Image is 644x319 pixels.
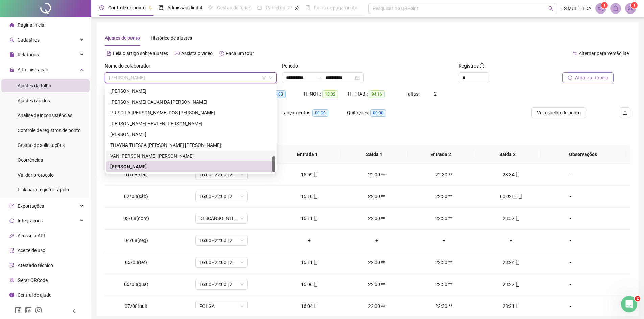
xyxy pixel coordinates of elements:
span: Análise de inconsistências [18,113,72,118]
span: Painel do DP [266,5,292,10]
span: Administração [18,67,48,72]
span: Ocorrências [18,157,43,163]
label: Nome do colaborador [105,62,155,70]
span: Observações [546,151,620,158]
span: file-text [106,51,111,56]
span: 01/08(sex) [124,172,148,177]
span: Relatórios [18,52,39,57]
span: notification [598,5,604,11]
span: 03/08(dom) [123,216,149,221]
span: mobile [313,216,318,221]
th: Observações [541,145,625,164]
div: - [550,259,590,266]
span: instagram [35,307,42,314]
span: Controle de ponto [108,5,146,10]
div: 23:24 [483,259,540,266]
span: 16:00 - 22:00 | 22:30 - 23:50 [199,235,244,245]
span: filter [262,76,266,80]
span: Controle de registros de ponto [18,128,81,133]
span: Alternar para versão lite [579,51,629,56]
div: Lançamentos: [281,109,347,117]
div: 23:57 [483,215,540,222]
span: Gestão de solicitações [18,142,65,148]
span: export [9,204,14,208]
span: mobile [515,260,520,265]
span: search [548,6,553,11]
span: 00:00 [270,90,286,98]
span: home [9,23,14,27]
div: 16:10 [281,193,338,200]
span: Ajustes rápidos [18,98,50,103]
div: TALISSON HENRIQUE MAGALHÃES DE SOUSA [106,129,275,140]
span: mobile [515,282,520,287]
div: Quitações: [347,109,412,117]
th: Saída 2 [474,145,541,164]
div: THAYNA THESCA BARROSO SOARES [106,140,275,151]
span: sun [208,5,213,10]
span: reload [568,75,572,80]
span: 1 [633,3,636,8]
span: Validar protocolo [18,172,54,178]
div: [PERSON_NAME] [110,163,271,170]
span: 2 [635,296,640,301]
span: 00:00 [312,109,328,117]
span: info-circle [480,63,484,68]
span: pushpin [295,6,299,10]
div: 16:04 [281,302,338,310]
div: VAN WILLIHAM BORGES CAVALCANTE [106,151,275,161]
div: WESLEY BEZERRA DA SILVA [106,161,275,172]
span: mobile [515,304,520,309]
span: 00:00 [370,109,386,117]
span: Registros [459,62,484,70]
div: - [550,215,590,222]
span: Link para registro rápido [18,187,69,192]
span: file-done [159,5,163,10]
span: sync [9,218,14,223]
span: book [305,5,310,10]
div: [PERSON_NAME] [110,131,271,138]
button: Ver espelho de ponto [531,107,586,118]
span: Ver espelho de ponto [537,109,581,116]
span: 07/08(qui) [125,303,147,309]
div: PRISCILA MARIA DOS SANTOS DA SILVA [106,107,275,118]
div: + [483,237,540,244]
span: left [72,309,76,313]
span: Ajustes da folha [18,83,51,88]
span: mobile [515,172,520,177]
div: PABLO CAUAN DA SILVA COSTA [106,97,275,107]
span: Exportações [18,203,44,209]
span: Acesso à API [18,233,45,238]
span: mobile [515,216,520,221]
div: [PERSON_NAME] CAUAN DA [PERSON_NAME] [110,98,271,106]
th: Entrada 2 [407,145,474,164]
div: - [550,193,590,200]
div: - [550,171,590,178]
span: Aceite de uso [18,248,45,253]
span: Central de ajuda [18,292,52,298]
span: youtube [175,51,180,56]
span: Página inicial [18,22,45,28]
span: linkedin [25,307,32,314]
div: 16:06 [281,281,338,288]
span: api [9,233,14,238]
span: swap [572,51,577,56]
span: 16:00 - 22:00 | 22:30 - 23:50 [199,257,244,267]
span: LS MULT LTDA [561,5,591,12]
span: 04/08(seg) [124,238,148,243]
div: THAYNA THESCA [PERSON_NAME] [PERSON_NAME] [110,141,271,149]
div: + [281,237,338,244]
div: 16:11 [281,215,338,222]
span: Cadastros [18,37,40,43]
span: audit [9,248,14,253]
sup: 1 [601,2,608,9]
span: swap-right [317,75,323,80]
span: Faltas: [405,91,421,97]
div: 00:02 [483,193,540,200]
span: 16:00 - 22:00 | 22:30 - 23:50 [199,191,244,202]
label: Período [282,62,303,70]
div: - [550,302,590,310]
span: WESLEY BEZERRA DA SILVA [109,73,272,83]
span: lock [9,67,14,72]
button: Atualizar tabela [562,72,614,83]
sup: Atualize o seu contato no menu Meus Dados [631,2,638,9]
